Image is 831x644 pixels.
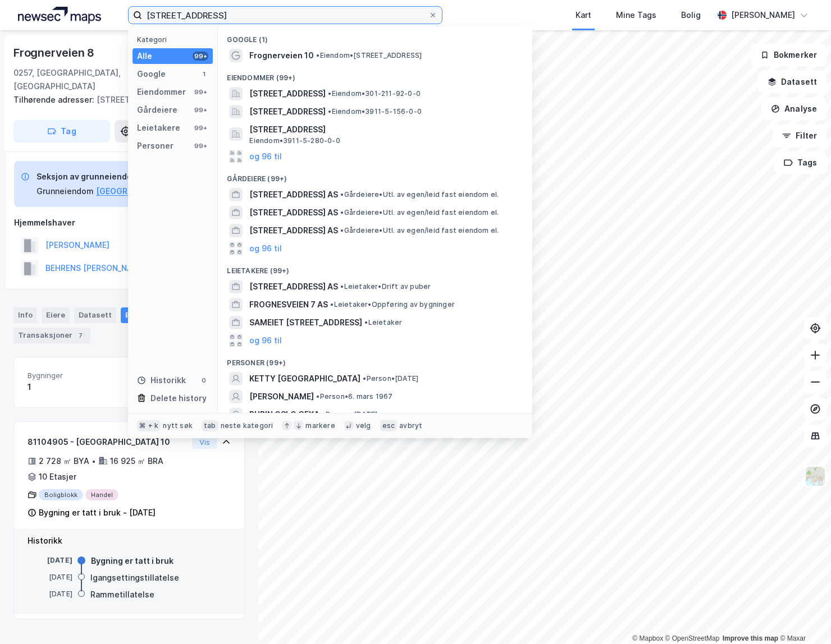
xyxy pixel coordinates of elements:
[137,103,177,117] div: Gårdeiere
[681,8,701,22] div: Bolig
[249,49,314,62] span: Frognerveien 10
[356,421,371,430] div: velg
[199,70,208,79] div: 1
[137,374,186,387] div: Historikk
[13,120,110,142] button: Tag
[249,87,326,100] span: [STREET_ADDRESS]
[249,280,338,293] span: [STREET_ADDRESS] AS
[28,589,72,599] div: [DATE]
[36,170,209,183] div: Seksjon av grunneiendom
[249,408,319,421] span: RUBIN OSLO CEKA
[249,372,360,385] span: KETTY [GEOGRAPHIC_DATA]
[316,392,319,401] span: •
[193,88,208,96] div: 99+
[328,89,421,98] span: Eiendom • 301-211-92-0-0
[751,44,827,66] button: Bokmerker
[364,318,368,326] span: •
[96,185,209,198] button: [GEOGRAPHIC_DATA], 211/92
[13,307,37,323] div: Info
[39,454,89,468] div: 2 728 ㎡ BYA
[249,390,314,403] span: [PERSON_NAME]
[249,136,340,145] span: Eiendom • 3911-5-280-0-0
[137,139,173,153] div: Personer
[340,226,499,235] span: Gårdeiere • Utl. av egen/leid fast eiendom el.
[322,410,325,418] span: •
[28,380,125,394] div: 1
[92,457,96,466] div: •
[14,216,244,229] div: Hjemmelshaver
[218,165,532,186] div: Gårdeiere (99+)
[665,634,720,642] a: OpenStreetMap
[364,318,402,327] span: Leietaker
[249,150,282,163] button: og 96 til
[249,242,282,255] button: og 96 til
[316,51,319,59] span: •
[249,334,282,347] button: og 96 til
[218,26,532,47] div: Google (1)
[42,307,70,323] div: Eiere
[249,298,328,311] span: FROGNESVEIEN 7 AS
[340,208,499,217] span: Gårdeiere • Utl. av egen/leid fast eiendom el.
[775,590,831,644] iframe: Chat Widget
[137,35,213,44] div: Kategori
[74,307,116,323] div: Datasett
[150,392,207,405] div: Delete history
[137,49,152,63] div: Alle
[221,421,273,430] div: neste kategori
[249,316,362,329] span: SAMEIET [STREET_ADDRESS]
[632,634,663,642] a: Mapbox
[723,634,778,642] a: Improve this map
[340,190,499,199] span: Gårdeiere • Utl. av egen/leid fast eiendom el.
[380,420,398,431] div: esc
[328,107,331,116] span: •
[121,307,162,323] div: Bygg
[39,470,76,484] div: 10 Etasjer
[36,185,94,198] div: Grunneiendom
[322,410,377,419] span: Person • [DATE]
[13,93,236,107] div: [STREET_ADDRESS]
[137,121,180,135] div: Leietakere
[316,51,422,60] span: Eiendom • [STREET_ADDRESS]
[28,435,188,449] div: 81104905 - [GEOGRAPHIC_DATA] 10
[399,421,422,430] div: avbryt
[193,52,208,61] div: 99+
[218,349,532,370] div: Personer (99+)
[163,421,193,430] div: nytt søk
[328,89,331,98] span: •
[39,506,156,519] div: Bygning er tatt i bruk - [DATE]
[193,105,208,114] div: 99+
[91,554,173,568] div: Bygning er tatt i bruk
[249,224,338,237] span: [STREET_ADDRESS] AS
[28,534,231,548] div: Historikk
[142,7,428,24] input: Søk på adresse, matrikkel, gårdeiere, leietakere eller personer
[340,226,344,234] span: •
[305,421,335,430] div: markere
[13,328,90,343] div: Transaksjoner
[731,8,795,22] div: [PERSON_NAME]
[218,65,532,85] div: Eiendommer (99+)
[249,123,519,136] span: [STREET_ADDRESS]
[137,67,166,81] div: Google
[340,208,344,217] span: •
[137,85,186,99] div: Eiendommer
[761,98,827,120] button: Analyse
[13,66,152,93] div: 0257, [GEOGRAPHIC_DATA], [GEOGRAPHIC_DATA]
[110,454,163,468] div: 16 925 ㎡ BRA
[249,206,338,219] span: [STREET_ADDRESS] AS
[340,190,344,199] span: •
[363,374,366,383] span: •
[249,105,326,118] span: [STREET_ADDRESS]
[90,588,154,601] div: Rammetillatelse
[199,376,208,385] div: 0
[328,107,422,116] span: Eiendom • 3911-5-156-0-0
[13,95,97,104] span: Tilhørende adresser:
[340,282,344,291] span: •
[774,151,827,174] button: Tags
[28,572,72,582] div: [DATE]
[13,44,97,62] div: Frognerveien 8
[75,330,86,341] div: 7
[758,71,827,93] button: Datasett
[316,392,392,401] span: Person • 6. mars 1967
[202,420,218,431] div: tab
[340,282,431,291] span: Leietaker • Drift av puber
